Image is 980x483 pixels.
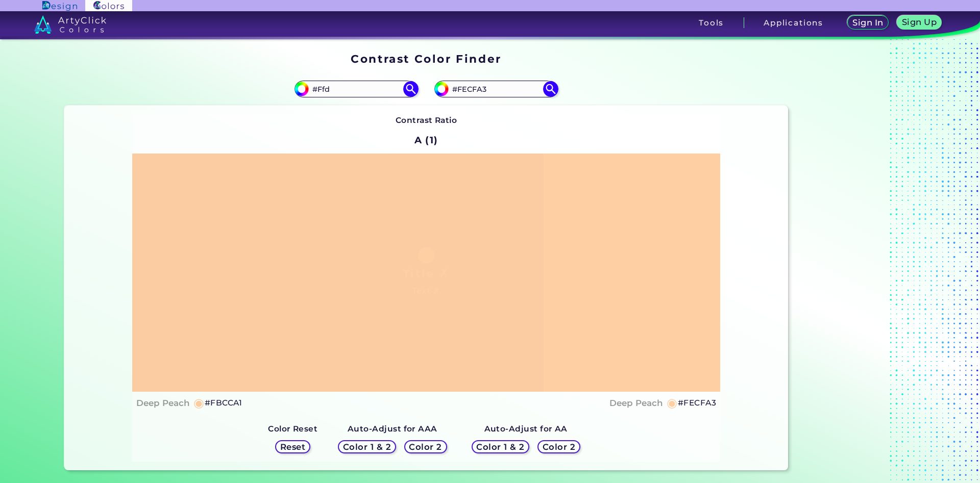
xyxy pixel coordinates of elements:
[403,81,419,96] img: icon search
[346,443,389,450] h5: Color 1 & 2
[678,396,716,410] h5: #FECFA3
[281,443,304,450] h5: Reset
[609,396,663,411] h4: Deep Peach
[449,82,544,96] input: type color 2..
[34,15,106,34] img: logo_artyclick_colors_white.svg
[699,19,724,27] h3: Tools
[899,16,940,29] a: Sign Up
[396,115,457,125] strong: Contrast Ratio
[484,424,568,434] strong: Auto-Adjust for AA
[348,424,437,434] strong: Auto-Adjust for AAA
[351,51,501,66] h1: Contrast Color Finder
[403,266,450,281] h1: Title ✗
[309,82,404,96] input: type color 1..
[479,443,522,450] h5: Color 1 & 2
[193,397,205,409] h5: ◉
[854,19,881,27] h5: Sign In
[903,18,935,26] h5: Sign Up
[667,397,678,409] h5: ◉
[411,443,440,450] h5: Color 2
[764,19,823,27] h3: Applications
[410,129,443,151] h2: A (1)
[42,1,77,11] img: ArtyClick Design logo
[849,16,887,29] a: Sign In
[412,284,440,298] h4: Text ✗
[268,424,317,434] strong: Color Reset
[543,81,558,96] img: icon search
[136,396,190,411] h4: Deep Peach
[205,396,242,410] h5: #FBCCA1
[544,443,574,450] h5: Color 2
